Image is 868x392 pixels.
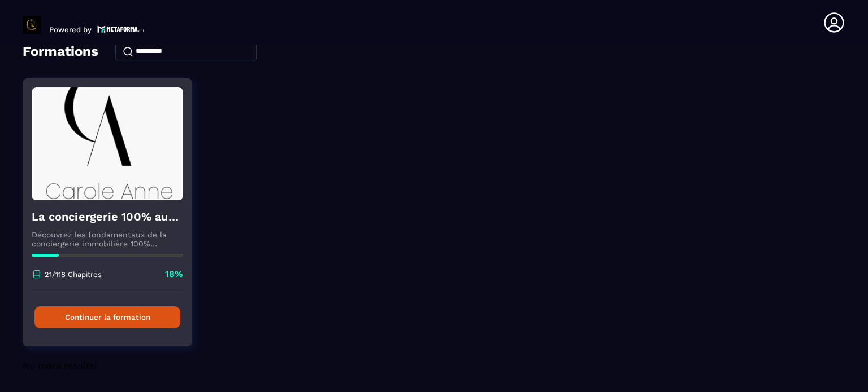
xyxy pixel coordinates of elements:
[34,306,180,328] button: Continuer la formation
[23,78,206,360] a: formation-backgroundLa conciergerie 100% automatiséeDécouvrez les fondamentaux de la conciergerie...
[23,43,98,59] h4: Formations
[32,230,183,248] p: Découvrez les fondamentaux de la conciergerie immobilière 100% automatisée. Cette formation est c...
[32,209,183,224] h4: La conciergerie 100% automatisée
[97,24,145,34] img: logo
[23,16,41,34] img: logo-branding
[165,268,183,280] p: 18%
[45,270,102,279] p: 21/118 Chapitres
[32,87,183,200] img: formation-background
[23,360,97,371] span: No more results!
[49,25,92,34] p: Powered by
